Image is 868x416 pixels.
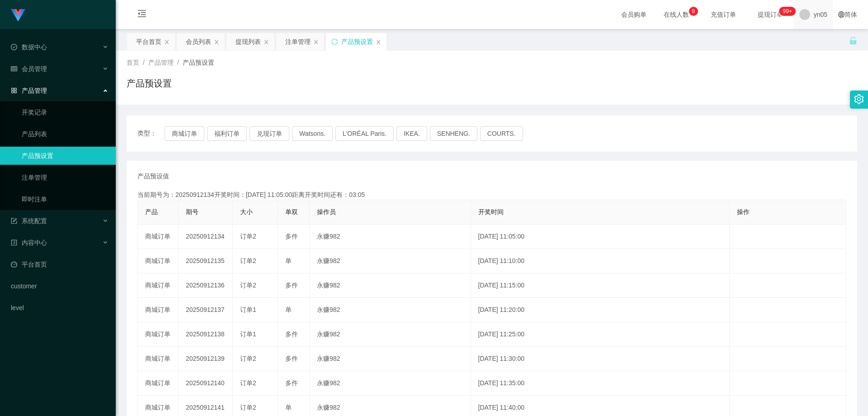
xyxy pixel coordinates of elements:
[22,103,108,121] a: 开奖记录
[285,233,298,240] span: 多件
[310,371,471,396] td: 永赚982
[310,249,471,273] td: 永赚982
[138,249,179,273] td: 商城订单
[11,277,108,295] a: customer
[471,347,730,371] td: [DATE] 11:30:00
[164,39,170,45] i: 图标: close
[186,208,198,215] span: 期号
[240,404,256,411] span: 订单2
[179,225,233,249] td: 20250912134
[264,39,269,45] i: 图标: close
[838,11,844,18] i: 图标: global
[11,87,17,94] i: 图标: appstore-o
[310,322,471,347] td: 永赚982
[11,239,47,246] span: 内容中心
[341,33,373,50] div: 产品预设置
[179,371,233,396] td: 20250912140
[138,371,179,396] td: 商城订单
[689,7,698,16] sup: 9
[331,38,338,45] i: 图标: sync
[285,404,292,411] span: 单
[138,322,179,347] td: 商城订单
[240,355,256,362] span: 订单2
[11,9,25,22] img: logo.9652507e.png
[396,126,427,141] button: IKEA.
[376,39,381,45] i: 图标: close
[335,126,394,141] button: L'ORÉAL Paris.
[240,379,256,387] span: 订单2
[310,298,471,322] td: 永赚982
[471,225,730,249] td: [DATE] 11:05:00
[145,208,158,215] span: 产品
[285,355,298,362] span: 多件
[137,190,846,200] div: 当前期号为：20250912134开奖时间：[DATE] 11:05:00距离开奖时间还有：03:05
[285,379,298,387] span: 多件
[471,273,730,298] td: [DATE] 11:15:00
[179,249,233,273] td: 20250912135
[292,126,333,141] button: Watsons.
[177,59,179,66] span: /
[207,126,247,141] button: 福利订单
[11,43,47,51] span: 数据中心
[186,33,211,50] div: 会员列表
[148,59,174,66] span: 产品管理
[310,273,471,298] td: 永赚982
[285,306,292,313] span: 单
[165,126,204,141] button: 商城订单
[779,7,795,16] sup: 283
[179,273,233,298] td: 20250912136
[240,306,256,313] span: 订单1
[240,330,256,338] span: 订单1
[310,225,471,249] td: 永赚982
[11,255,108,273] a: 图标: dashboard平台首页
[143,59,145,66] span: /
[179,298,233,322] td: 20250912137
[285,33,311,50] div: 注单管理
[753,11,788,18] span: 提现订单
[285,330,298,338] span: 多件
[659,11,693,18] span: 在线人数
[240,233,256,240] span: 订单2
[138,273,179,298] td: 商城订单
[430,126,477,141] button: SENHENG.
[179,322,233,347] td: 20250912138
[11,239,17,246] i: 图标: profile
[240,257,256,264] span: 订单2
[11,218,17,224] i: 图标: form
[214,39,219,45] i: 图标: close
[471,298,730,322] td: [DATE] 11:20:00
[22,168,108,186] a: 注单管理
[236,33,261,50] div: 提现列表
[22,147,108,165] a: 产品预设置
[285,208,298,215] span: 单双
[136,33,161,50] div: 平台首页
[471,322,730,347] td: [DATE] 11:25:00
[11,44,17,50] i: 图标: check-circle-o
[478,208,504,215] span: 开奖时间
[313,39,319,45] i: 图标: close
[11,299,108,317] a: level
[317,208,336,215] span: 操作员
[137,126,165,141] span: 类型：
[285,257,292,264] span: 单
[138,298,179,322] td: 商城订单
[854,94,864,104] i: 图标: setting
[11,217,47,225] span: 系统配置
[22,190,108,208] a: 即时注单
[240,208,253,215] span: 大小
[471,371,730,396] td: [DATE] 11:35:00
[471,249,730,273] td: [DATE] 11:10:00
[137,172,169,181] span: 产品预设值
[22,125,108,143] a: 产品列表
[179,347,233,371] td: 20250912139
[127,77,172,90] h1: 产品预设置
[11,87,47,94] span: 产品管理
[480,126,523,141] button: COURTS.
[310,347,471,371] td: 永赚982
[706,11,741,18] span: 充值订单
[285,282,298,289] span: 多件
[737,208,750,215] span: 操作
[240,282,256,289] span: 订单2
[250,126,289,141] button: 兑现订单
[11,65,47,72] span: 会员管理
